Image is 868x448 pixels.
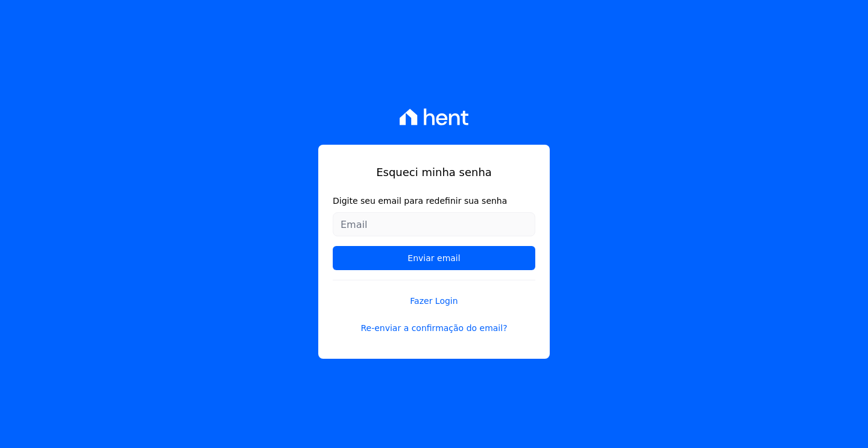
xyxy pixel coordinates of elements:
a: Fazer Login [333,280,535,308]
h1: Esqueci minha senha [333,164,535,180]
input: Enviar email [333,246,535,270]
label: Digite seu email para redefinir sua senha [333,195,535,207]
input: Email [333,212,535,236]
a: Re-enviar a confirmação do email? [333,322,535,335]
